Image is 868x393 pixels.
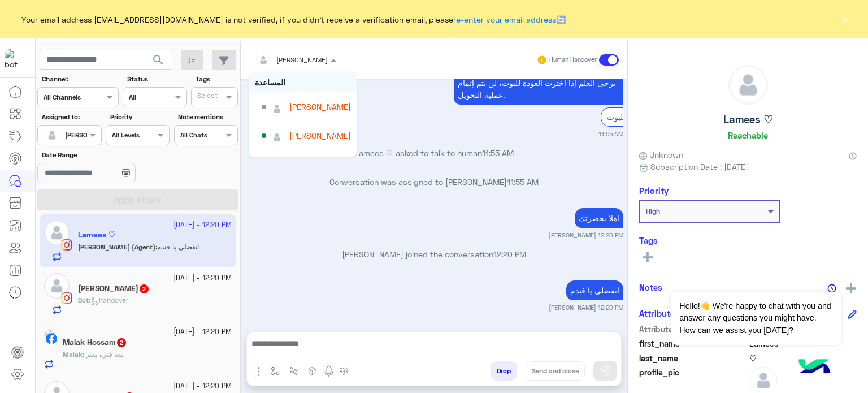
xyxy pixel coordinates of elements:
[639,323,747,335] span: Attribute Name
[289,366,298,375] img: Trigger scenario
[37,189,238,210] button: Apply Filters
[110,112,168,122] label: Priority
[795,348,834,387] img: hulul-logo.png
[140,284,149,293] span: 2
[173,273,232,284] small: [DATE] - 12:20 PM
[650,161,748,172] span: Subscription Date : [DATE]
[639,338,747,349] span: first_name
[151,53,165,67] span: search
[173,381,232,392] small: [DATE] - 12:20 PM
[482,148,514,158] span: 11:55 AM
[289,101,351,113] div: [PERSON_NAME]
[270,130,284,145] img: defaultAdmin.png
[723,113,773,126] h5: Lamees ♡
[46,333,57,344] img: Facebook
[127,74,185,84] label: Status
[340,367,349,376] img: make a call
[600,365,611,377] img: send message
[145,50,172,74] button: search
[646,207,660,215] b: High
[173,327,232,338] small: [DATE] - 12:20 PM
[63,350,83,359] span: Malak
[639,366,747,392] span: profile_pic
[639,282,662,292] h6: Notes
[90,296,128,304] span: handover
[575,208,623,228] p: 2/10/2025, 12:20 PM
[639,185,669,196] h6: Priority
[78,284,150,293] h5: Mariem Elgndy
[526,361,585,381] button: Send and close
[285,361,303,380] button: Trigger scenario
[598,129,623,139] small: 11:55 AM
[566,280,623,300] p: 2/10/2025, 12:20 PM
[5,49,25,70] img: 919860931428189
[639,235,857,245] h6: Tags
[245,176,623,188] p: Conversation was assigned to [PERSON_NAME]
[549,303,623,312] small: [PERSON_NAME] 12:20 PM
[42,112,100,122] label: Assigned to:
[491,361,517,381] button: Drop
[840,14,851,25] button: ×
[21,14,566,25] span: Your email address [EMAIL_ADDRESS][DOMAIN_NAME] is not verified, if you didn't receive a verifica...
[245,248,623,260] p: [PERSON_NAME] joined the conversation
[61,292,72,304] img: Instagram
[453,15,556,24] a: re-enter your email address
[276,55,328,64] span: [PERSON_NAME]
[308,366,317,375] img: create order
[728,130,768,140] h6: Reachable
[117,338,126,347] span: 2
[78,296,89,304] span: Bot
[196,90,218,103] div: Select
[846,283,856,293] img: add
[601,107,654,126] div: العودة للبوت
[549,55,597,64] small: Human Handover
[303,361,322,380] button: create order
[63,338,127,347] h5: Malak Hossam
[78,296,90,304] b: :
[639,149,683,161] span: Unknown
[249,72,357,157] ng-dropdown-panel: Options list
[671,292,841,345] span: Hello!👋 We're happy to chat with you and answer any questions you might have. How can we assist y...
[289,129,351,141] div: [PERSON_NAME]
[322,365,336,378] img: send voice note
[42,74,118,84] label: Channel:
[507,177,539,187] span: 11:55 AM
[493,249,526,259] span: 12:20 PM
[196,74,237,84] label: Tags
[178,112,236,122] label: Note mentions
[454,61,623,105] p: 2/10/2025, 11:55 AM
[44,273,70,299] img: defaultAdmin.png
[63,350,84,359] b: :
[266,361,285,380] button: select flow
[270,101,284,116] img: defaultAdmin.png
[639,352,747,364] span: last_name
[749,352,857,364] span: ♡
[271,366,280,375] img: select flow
[44,329,54,339] img: picture
[42,150,168,160] label: Date Range
[249,72,357,93] div: المساعدة
[549,231,623,240] small: [PERSON_NAME] 12:20 PM
[639,308,679,318] h6: Attributes
[252,365,266,378] img: send attachment
[84,350,123,359] span: بعد فتره يعني
[245,147,623,159] p: Lamees ♡ asked to talk to human
[44,127,60,143] img: defaultAdmin.png
[729,66,767,104] img: defaultAdmin.png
